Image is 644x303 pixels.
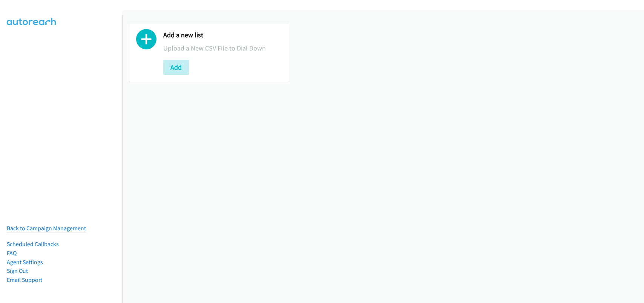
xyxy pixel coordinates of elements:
[7,249,17,257] a: FAQ
[163,60,189,75] button: Add
[163,43,282,53] p: Upload a New CSV File to Dial Down
[7,240,59,248] a: Scheduled Callbacks
[7,225,86,232] a: Back to Campaign Management
[7,267,28,274] a: Sign Out
[7,259,43,266] a: Agent Settings
[163,31,282,40] h2: Add a new list
[7,276,42,283] a: Email Support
